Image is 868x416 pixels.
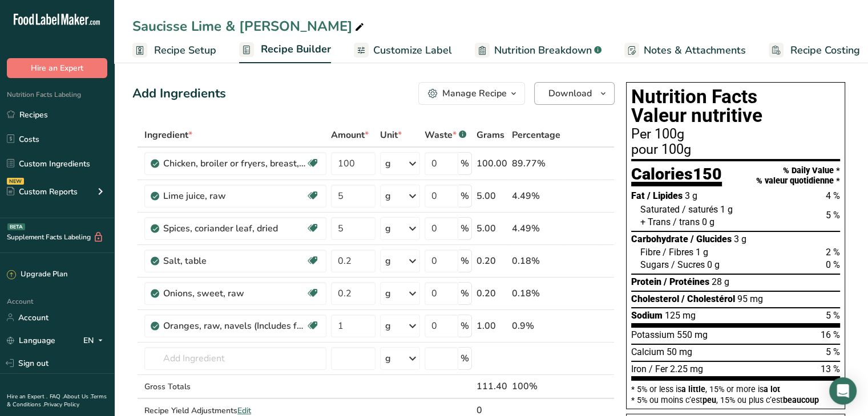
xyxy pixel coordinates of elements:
span: 1 g [720,204,733,215]
a: Recipe Setup [132,38,216,63]
div: Calories [631,166,722,187]
span: a lot [764,385,780,394]
div: NEW [7,178,24,185]
span: 550 mg [677,329,708,340]
div: Waste [425,128,466,142]
button: Manage Recipe [418,82,525,105]
span: 28 g [712,276,729,287]
div: 100.00 [477,157,507,170]
div: Oranges, raw, navels (Includes foods for USDA's Food Distribution Program) [163,319,306,333]
span: Recipe Builder [261,42,331,57]
a: Privacy Policy [44,401,79,409]
section: * 5% or less is , 15% or more is [631,381,840,404]
span: 5 % [826,310,840,321]
a: FAQ . [50,393,63,401]
div: 0.20 [477,287,507,300]
span: 0 % [826,259,840,270]
span: Sodium [631,310,663,321]
div: Open Intercom Messenger [829,377,857,405]
div: Per 100g [631,128,840,141]
span: 125 mg [665,310,696,321]
h1: Nutrition Facts Valeur nutritive [631,87,840,125]
span: / Lipides [647,190,683,201]
span: 4 % [826,190,840,201]
div: g [385,287,391,300]
div: 5.00 [477,189,507,203]
div: g [385,352,391,365]
span: Grams [477,128,504,142]
div: EN [83,333,107,347]
div: 111.40 [477,380,507,393]
span: 16 % [821,329,840,340]
a: Nutrition Breakdown [475,38,601,63]
span: 5 % [826,346,840,357]
div: Custom Reports [7,186,78,198]
a: Language [7,331,55,350]
span: Unit [380,128,402,142]
div: 0.20 [477,254,507,268]
span: Iron [631,364,647,374]
div: pour 100g [631,143,840,157]
a: About Us . [63,393,91,401]
span: 2.25 mg [670,364,703,374]
span: 13 % [821,364,840,374]
span: / Cholestérol [681,293,735,304]
a: Notes & Attachments [624,38,746,63]
span: / Fer [649,364,668,374]
div: Chicken, broiler or fryers, breast, skinless, boneless, meat only, cooked, grilled [163,157,306,170]
span: 1 g [696,247,708,258]
input: Add Ingredient [144,347,326,370]
div: * 5% ou moins c’est , 15% ou plus c’est [631,396,840,404]
div: Upgrade Plan [7,269,67,280]
div: 0.9% [512,319,560,333]
div: g [385,189,391,203]
span: / Protéines [664,276,709,287]
span: 150 [693,164,722,183]
span: Fibre [640,247,660,258]
span: Cholesterol [631,293,679,304]
div: g [385,222,391,235]
span: / trans [673,217,700,227]
div: Gross Totals [144,381,326,393]
div: Salt, table [163,254,306,268]
div: 4.49% [512,189,560,203]
div: 89.77% [512,157,560,170]
div: 1.00 [477,319,507,333]
div: 0.18% [512,287,560,300]
div: g [385,157,391,170]
span: 0 g [702,217,714,227]
button: Download [534,82,615,105]
span: Carbohydrate [631,234,688,244]
span: Edit [237,405,251,416]
div: 5.00 [477,222,507,235]
div: g [385,254,391,268]
span: 95 mg [737,293,763,304]
span: Recipe Setup [154,43,216,58]
span: Fat [631,190,645,201]
span: beaucoup [783,395,819,405]
span: Recipe Costing [790,43,860,58]
div: Spices, coriander leaf, dried [163,222,306,235]
span: 5 % [826,210,840,221]
span: 2 % [826,247,840,258]
span: Amount [331,128,369,142]
div: Manage Recipe [442,87,507,100]
div: % Daily Value * % valeur quotidienne * [756,166,840,186]
div: Add Ingredients [132,84,226,103]
span: Nutrition Breakdown [494,43,592,58]
a: Recipe Costing [769,38,860,63]
span: / saturés [682,204,718,215]
span: Customize Label [373,43,452,58]
span: Protein [631,276,661,287]
div: Lime juice, raw [163,189,306,203]
span: Percentage [512,128,560,142]
span: 0 g [707,259,720,270]
a: Terms & Conditions . [7,393,107,409]
span: / Fibres [663,247,693,258]
button: Hire an Expert [7,58,107,78]
a: Recipe Builder [239,36,331,64]
span: peu [703,395,716,405]
span: Notes & Attachments [644,43,746,58]
a: Customize Label [354,38,452,63]
div: g [385,319,391,333]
